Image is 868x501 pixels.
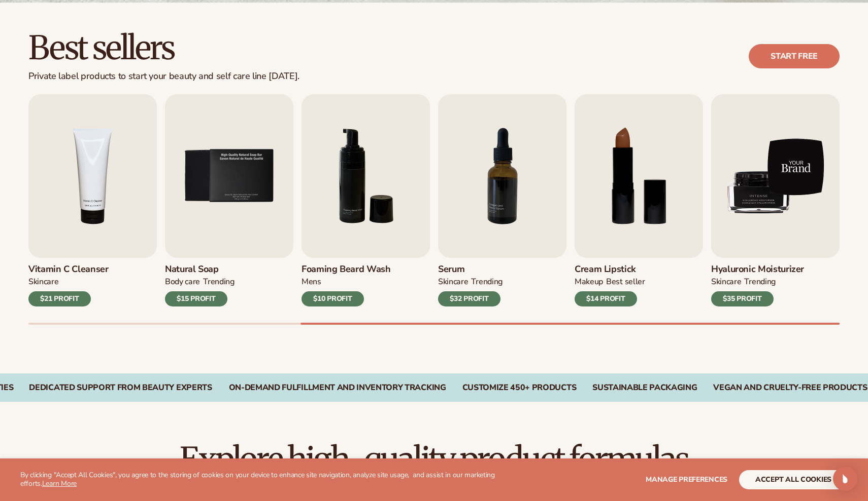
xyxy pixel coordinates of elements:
p: By clicking "Accept All Cookies", you agree to the storing of cookies on your device to enhance s... [20,471,512,488]
div: BEST SELLER [606,277,645,287]
span: Manage preferences [646,475,727,484]
div: TRENDING [203,277,234,287]
a: 8 / 9 [575,94,703,306]
div: $15 PROFIT [165,291,227,306]
div: On-Demand Fulfillment and Inventory Tracking [229,383,446,393]
button: Manage preferences [646,470,727,489]
div: $14 PROFIT [575,291,637,306]
h3: Cream Lipstick [575,264,645,275]
a: 7 / 9 [438,94,566,306]
a: 6 / 9 [302,94,430,306]
h3: Foaming beard wash [302,264,391,275]
div: $21 PROFIT [28,291,91,306]
a: Start free [749,44,840,68]
a: 5 / 9 [165,94,293,306]
a: Learn More [42,479,77,488]
div: CUSTOMIZE 450+ PRODUCTS [462,383,576,393]
div: $32 PROFIT [438,291,500,306]
h3: Natural Soap [165,264,235,275]
div: $10 PROFIT [302,291,364,306]
h2: Best sellers [28,31,299,65]
div: SKINCARE [438,277,468,287]
div: mens [302,277,321,287]
div: Dedicated Support From Beauty Experts [29,383,212,393]
div: Open Intercom Messenger [833,467,857,491]
h2: Explore high-quality product formulas [28,442,840,476]
button: accept all cookies [739,470,848,489]
div: SKINCARE [711,277,741,287]
img: Shopify Image 13 [711,94,840,258]
h3: Serum [438,264,503,275]
h3: Vitamin C Cleanser [28,264,109,275]
a: 4 / 9 [28,94,157,306]
h3: Hyaluronic moisturizer [711,264,804,275]
div: MAKEUP [575,277,603,287]
div: $35 PROFIT [711,291,774,306]
div: TRENDING [744,277,775,287]
div: TRENDING [471,277,502,287]
div: BODY Care [165,277,200,287]
a: 9 / 9 [711,94,840,306]
div: Skincare [28,277,58,287]
div: VEGAN AND CRUELTY-FREE PRODUCTS [713,383,867,393]
div: SUSTAINABLE PACKAGING [592,383,697,393]
div: Private label products to start your beauty and self care line [DATE]. [28,71,299,82]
